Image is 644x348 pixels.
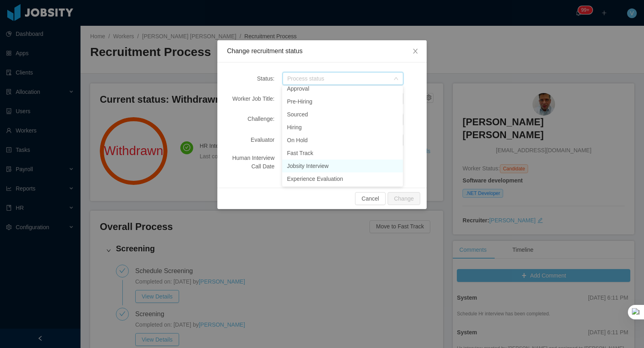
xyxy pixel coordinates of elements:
[404,40,427,63] button: Close
[227,115,275,123] div: Challenge:
[282,108,403,121] li: Sourced
[282,147,403,159] li: Fast Track
[227,154,275,171] div: Human Interview Call Date
[227,136,275,144] div: Evaluator
[227,47,417,56] div: Change recruitment status
[282,82,403,95] li: Approval
[282,159,403,172] li: Jobsity Interview
[282,121,403,134] li: Hiring
[282,134,403,147] li: On Hold
[227,95,275,103] div: Worker Job Title:
[394,76,398,82] i: icon: down
[355,192,386,205] button: Cancel
[282,172,403,185] li: Experience Evaluation
[227,75,275,83] div: Status:
[282,95,403,108] li: Pre-Hiring
[412,48,419,54] i: icon: close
